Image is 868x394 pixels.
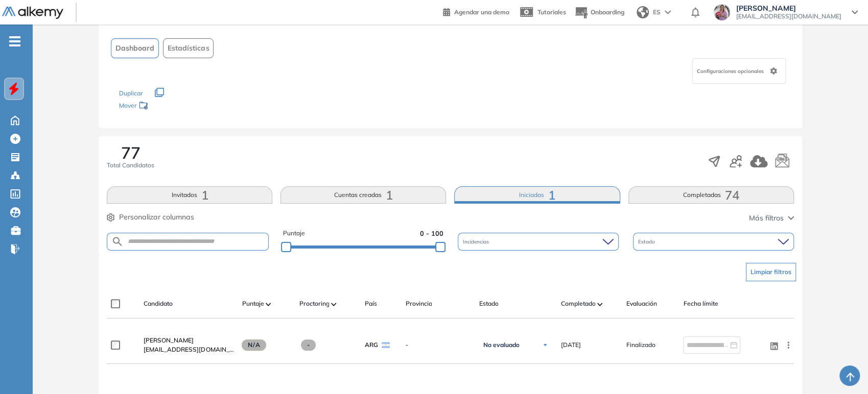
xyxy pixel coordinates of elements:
[749,213,784,224] span: Más filtros
[628,186,794,204] button: Completadas74
[405,340,471,350] span: -
[633,233,794,251] div: Estado
[266,303,271,306] img: [missing "en.ARROW_ALT" translation]
[163,38,214,58] button: Estadísticas
[692,58,786,84] div: Configuraciones opcionales
[107,161,154,170] span: Total Candidatos
[144,336,233,345] a: [PERSON_NAME]
[331,303,336,306] img: [missing "en.ARROW_ALT" translation]
[479,299,498,308] span: Estado
[653,8,661,17] span: ES
[591,8,624,16] span: Onboarding
[301,339,316,351] span: -
[483,341,519,349] span: No evaluado
[420,229,443,238] span: 0 - 100
[144,336,194,344] span: [PERSON_NAME]
[454,8,509,16] span: Agendar una demo
[111,38,159,58] button: Dashboard
[280,186,446,204] button: Cuentas creadas1
[144,345,233,354] span: [EMAIL_ADDRESS][DOMAIN_NAME]
[697,67,766,75] span: Configuraciones opcionales
[119,212,194,223] span: Personalizar columnas
[458,233,619,251] div: Incidencias
[560,299,595,308] span: Completado
[626,340,655,350] span: Finalizado
[405,299,432,308] span: Provincia
[242,299,264,308] span: Puntaje
[242,339,266,351] span: N/A
[364,299,377,308] span: País
[626,299,656,308] span: Evaluación
[683,299,718,308] span: Fecha límite
[665,10,671,14] img: arrow
[463,238,491,245] span: Incidencias
[299,299,329,308] span: Proctoring
[560,340,580,350] span: [DATE]
[749,213,794,224] button: Más filtros
[746,263,796,281] button: Limpiar filtros
[107,212,194,223] button: Personalizar columnas
[537,8,566,16] span: Tutoriales
[115,43,154,54] span: Dashboard
[121,144,140,161] span: 77
[736,12,841,20] span: [EMAIL_ADDRESS][DOMAIN_NAME]
[443,5,509,17] a: Agendar una demo
[144,299,173,308] span: Candidato
[637,6,649,18] img: world
[574,2,624,23] button: Onboarding
[119,97,221,116] div: Mover
[454,186,620,204] button: Iniciadas1
[107,186,272,204] button: Invitados1
[364,340,378,350] span: ARG
[382,342,390,348] img: ARG
[638,238,657,245] span: Estado
[119,89,143,97] span: Duplicar
[2,7,63,19] img: Logo
[542,342,548,348] img: Ícono de flecha
[597,303,602,306] img: [missing "en.ARROW_ALT" translation]
[168,43,209,54] span: Estadísticas
[111,235,124,248] img: SEARCH_ALT
[736,4,841,12] span: [PERSON_NAME]
[9,40,20,42] i: -
[283,229,305,238] span: Puntaje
